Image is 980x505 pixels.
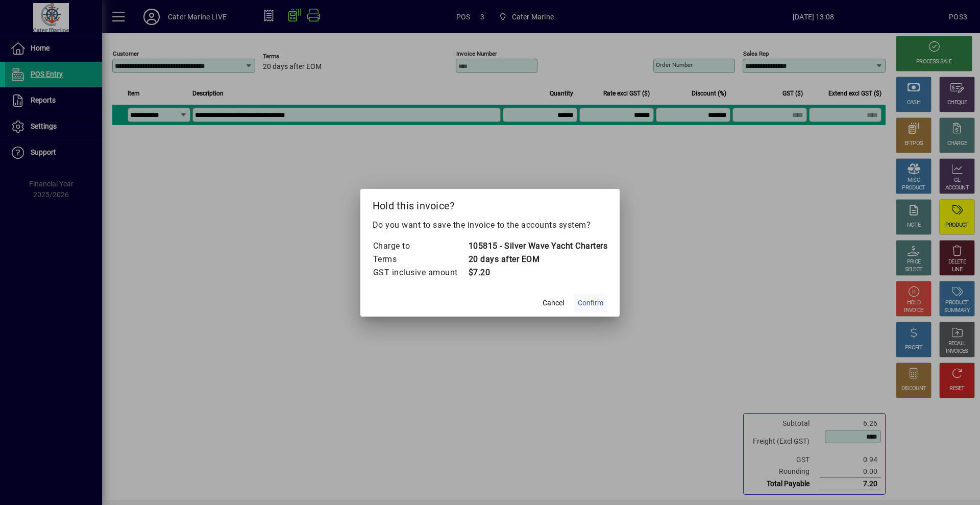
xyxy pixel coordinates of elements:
button: Confirm [574,294,607,312]
td: GST inclusive amount [373,266,468,279]
td: 20 days after EOM [468,253,608,266]
h2: Hold this invoice? [360,189,620,219]
button: Cancel [537,294,570,312]
td: 105815 - Silver Wave Yacht Charters [468,239,608,253]
span: Cancel [543,298,564,308]
td: Terms [373,253,468,266]
span: Confirm [578,298,603,308]
td: Charge to [373,239,468,253]
p: Do you want to save the invoice to the accounts system? [373,219,608,231]
td: $7.20 [468,266,608,279]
